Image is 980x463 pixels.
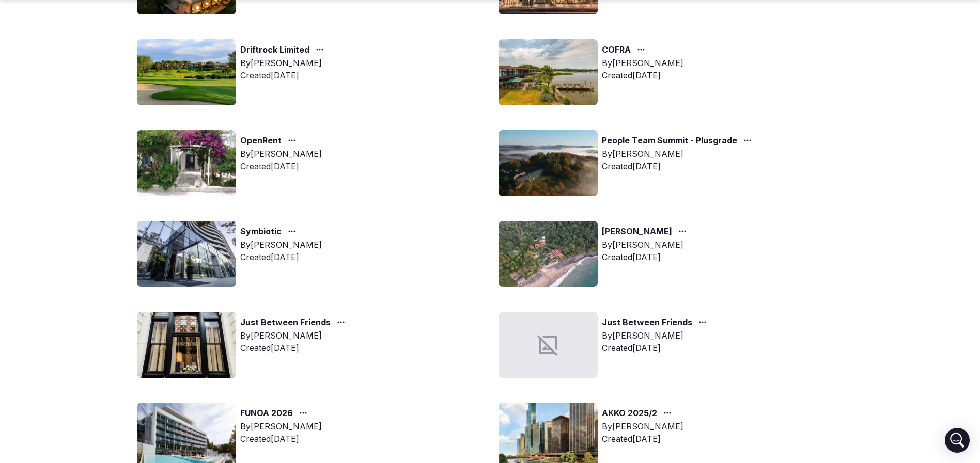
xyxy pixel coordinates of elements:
div: Created [DATE] [602,342,711,354]
a: Just Between Friends [240,316,331,329]
img: Top retreat image for the retreat: COFRA [499,39,598,105]
img: Top retreat image for the retreat: Just Between Friends [137,312,236,378]
a: COFRA [602,43,631,57]
div: By [PERSON_NAME] [240,420,322,433]
div: Created [DATE] [240,160,322,172]
div: By [PERSON_NAME] [240,329,349,342]
div: By [PERSON_NAME] [602,148,756,160]
a: AKKO 2025/2 [602,407,657,420]
div: Open Intercom Messenger [945,428,970,453]
div: Created [DATE] [240,69,328,82]
a: People Team Summit - Plusgrade [602,134,737,148]
a: Just Between Friends [602,316,692,329]
img: Top retreat image for the retreat: Symbiotic [137,221,236,287]
div: Created [DATE] [240,433,322,445]
div: By [PERSON_NAME] [240,238,322,251]
a: OpenRent [240,134,282,148]
img: Top retreat image for the retreat: OpenRent [137,130,236,196]
div: Created [DATE] [602,433,683,445]
a: FUNOA 2026 [240,407,293,420]
div: Created [DATE] [240,342,349,354]
div: By [PERSON_NAME] [602,329,711,342]
div: By [PERSON_NAME] [240,57,328,69]
div: By [PERSON_NAME] [602,238,691,251]
img: Top retreat image for the retreat: Driftrock Limited [137,39,236,105]
div: By [PERSON_NAME] [602,420,683,433]
a: [PERSON_NAME] [602,225,672,238]
div: By [PERSON_NAME] [602,57,683,69]
a: Driftrock Limited [240,43,309,57]
a: Symbiotic [240,225,282,238]
div: By [PERSON_NAME] [240,148,322,160]
img: Top retreat image for the retreat: Nam Nidhan Khalsa [499,221,598,287]
div: Created [DATE] [602,251,691,263]
img: Top retreat image for the retreat: People Team Summit - Plusgrade [499,130,598,196]
div: Created [DATE] [240,251,322,263]
div: Created [DATE] [602,69,683,82]
div: Created [DATE] [602,160,756,172]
